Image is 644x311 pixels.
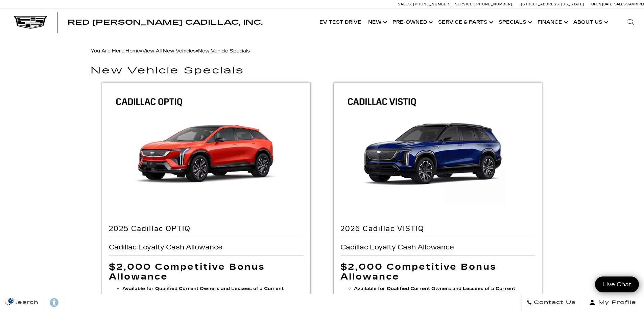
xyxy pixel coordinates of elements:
[581,294,644,311] button: Open user profile menu
[14,16,47,29] img: Cadillac Dark Logo with Cadillac White Text
[3,297,19,304] img: Opt-Out Icon
[453,2,514,6] a: Service: [PHONE_NUMBER]
[596,298,636,307] span: My Profile
[455,2,474,6] span: Service:
[354,286,515,299] b: Available for Qualified Current Owners and Lessees of a Current Competitive Brand Vehicles
[122,286,284,299] b: Available for Qualified Current Owners and Lessees of a Current Competitive Brand Vehicles
[91,48,250,54] span: You Are Here:
[591,2,614,6] span: Open [DATE]
[626,2,644,6] span: 9 AM-6 PM
[10,298,39,307] span: Search
[102,83,311,222] img: 2025 Cadillac OPTIQ
[142,48,250,54] span: »
[365,9,389,36] a: New
[614,2,626,6] span: Sales:
[340,243,456,251] span: Cadillac Loyalty Cash Allowance
[68,19,263,26] a: Red [PERSON_NAME] Cadillac, Inc.
[198,48,250,54] span: New Vehicle Specials
[125,48,140,54] a: Home
[570,9,610,36] a: About Us
[389,9,435,36] a: Pre-Owned
[3,297,19,304] section: Click to Open Cookie Consent Modal
[435,9,495,36] a: Service & Parts
[142,48,196,54] a: View All New Vehicles
[475,2,512,6] span: [PHONE_NUMBER]
[68,18,263,26] span: Red [PERSON_NAME] Cadillac, Inc.
[532,298,576,307] span: Contact Us
[109,262,265,282] span: $2,000 Competitive Bonus Allowance
[521,2,585,6] a: [STREET_ADDRESS][US_STATE]
[495,9,534,36] a: Specials
[521,294,581,311] a: Contact Us
[109,243,224,251] span: Cadillac Loyalty Cash Allowance
[125,48,250,54] span: »
[398,2,412,6] span: Sales:
[599,281,635,288] span: Live Chat
[91,66,554,76] h1: New Vehicle Specials
[534,9,570,36] a: Finance
[91,46,554,56] div: Breadcrumbs
[413,2,451,6] span: [PHONE_NUMBER]
[316,9,365,36] a: EV Test Drive
[340,262,497,282] span: $2,000 Competitive Bonus Allowance
[340,225,535,233] h2: 2026 Cadillac VISTIQ
[595,276,639,292] a: Live Chat
[398,2,453,6] a: Sales: [PHONE_NUMBER]
[109,225,304,233] h2: 2025 Cadillac OPTIQ
[334,83,542,222] img: 2026 Cadillac VISTIQ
